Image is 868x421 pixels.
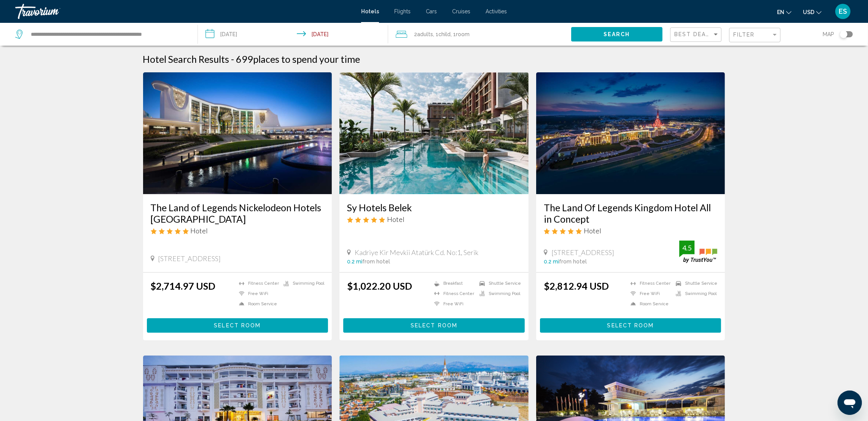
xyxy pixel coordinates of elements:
span: Map [823,29,834,40]
li: Swimming Pool [280,280,324,287]
button: Select Room [343,318,525,332]
span: USD [803,9,814,15]
span: - [231,53,234,65]
li: Fitness Center [430,290,476,297]
span: Select Room [607,323,654,329]
li: Shuttle Service [672,280,717,287]
a: The Land of Legends Nickelodeon Hotels [GEOGRAPHIC_DATA] [151,202,325,225]
span: from hotel [362,258,390,265]
a: Cruises [452,8,470,14]
span: Search [604,32,630,38]
span: from hotel [559,258,587,265]
span: Best Deals [674,31,714,37]
li: Swimming Pool [476,290,521,297]
button: User Menu [833,3,853,19]
img: Hotel image [536,72,725,194]
button: Select Room [147,318,328,332]
span: en [777,9,784,15]
span: , 1 [451,29,470,40]
a: Sy Hotels Belek [347,202,521,213]
a: Travorium [15,4,354,19]
button: Check-in date: Oct 26, 2025 Check-out date: Oct 30, 2025 [198,23,388,46]
li: Free WiFi [235,290,280,297]
span: Select Room [214,323,261,329]
li: Breakfast [430,280,476,287]
li: Room Service [235,301,280,307]
span: , 1 [433,29,451,40]
button: Filter [729,27,780,43]
ins: $1,022.20 USD [347,280,412,292]
li: Shuttle Service [476,280,521,287]
div: 5 star Hotel [544,226,718,235]
span: Filter [733,32,755,38]
li: Room Service [627,301,672,307]
h2: 699 [236,53,360,65]
span: 0.2 mi [347,258,362,265]
div: 5 star Hotel [151,226,325,235]
mat-select: Sort by [674,32,719,38]
ins: $2,812.94 USD [544,280,609,292]
img: Hotel image [339,72,529,194]
ins: $2,714.97 USD [151,280,216,292]
a: Cars [426,8,437,14]
a: Select Room [343,320,525,329]
span: Kadriye Kir Mevkii Atatürk Cd. No:1, Serik [355,248,478,257]
a: Select Room [147,320,328,329]
li: Free WiFi [430,301,476,307]
span: Room [456,31,470,37]
li: Swimming Pool [672,290,717,297]
img: Hotel image [143,72,332,194]
span: [STREET_ADDRESS] [158,254,221,263]
div: 5 star Hotel [347,215,521,223]
button: Search [571,27,663,41]
a: Select Room [540,320,721,329]
a: Activities [486,8,507,14]
span: Child [438,31,451,37]
li: Fitness Center [627,280,672,287]
iframe: Кнопка запуска окна обмена сообщениями [838,391,862,415]
span: Hotel [387,215,405,223]
span: Adults [417,31,433,37]
img: trustyou-badge.svg [679,241,717,263]
span: ES [839,8,847,15]
span: [STREET_ADDRESS] [551,248,614,257]
a: The Land Of Legends Kingdom Hotel All in Concept [544,202,718,225]
li: Free WiFi [627,290,672,297]
h1: Hotel Search Results [143,53,229,65]
span: Hotel [191,226,208,235]
a: Hotels [361,8,379,14]
button: Toggle map [834,31,853,38]
div: 4.5 [679,243,694,252]
span: Select Room [411,323,457,329]
span: 0.2 mi [544,258,559,265]
button: Change currency [803,6,822,18]
li: Fitness Center [235,280,280,287]
a: Flights [394,8,411,14]
span: Hotel [584,226,601,235]
button: Travelers: 2 adults, 1 child [388,23,571,46]
span: places to spend your time [253,53,360,65]
button: Change language [777,6,792,18]
button: Select Room [540,318,721,332]
span: 2 [414,29,433,40]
